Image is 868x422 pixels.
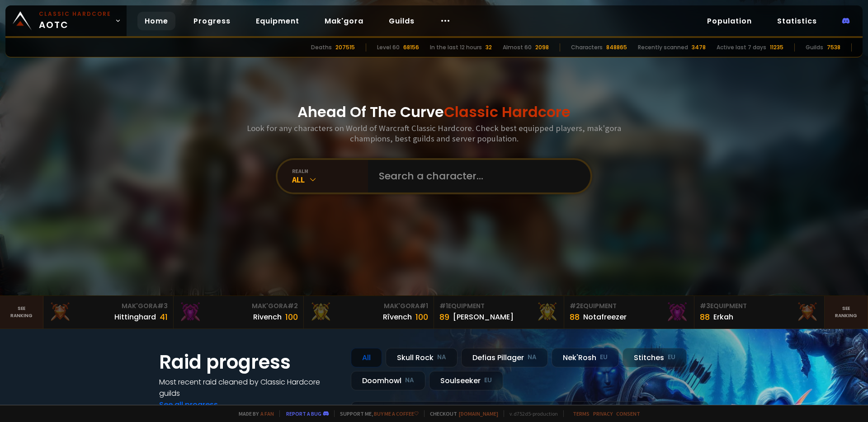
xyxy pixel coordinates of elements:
[564,296,694,328] a: #2Equipment88Notafreezer
[288,301,298,310] span: # 2
[638,43,688,52] div: Recently scanned
[700,301,710,310] span: # 3
[593,410,613,417] a: Privacy
[439,301,448,310] span: # 1
[700,301,819,311] div: Equipment
[486,43,492,52] div: 32
[570,301,689,311] div: Equipment
[692,43,706,52] div: 3478
[535,43,549,52] div: 2098
[309,301,428,311] div: Mak'Gora
[430,43,482,52] div: In the last 12 hours
[717,43,766,52] div: Active last 7 days
[616,410,640,417] a: Consent
[444,102,571,122] span: Classic Hardcore
[439,301,558,311] div: Equipment
[429,371,503,390] div: Soulseeker
[304,296,434,328] a: Mak'Gora#1Rîvench100
[420,301,428,310] span: # 1
[373,160,580,192] input: Search a character...
[335,43,355,52] div: 207515
[292,168,368,174] div: realm
[770,43,783,52] div: 11235
[434,296,564,328] a: #1Equipment89[PERSON_NAME]
[571,43,603,52] div: Characters
[186,12,238,30] a: Progress
[179,301,298,311] div: Mak'Gora
[713,311,733,323] div: Erkah
[114,311,156,323] div: Hittinghard
[382,12,422,30] a: Guilds
[5,5,127,36] a: Classic HardcoreAOTC
[311,43,332,52] div: Deaths
[39,10,111,32] span: AOTC
[694,296,825,328] a: #3Equipment88Erkah
[174,296,304,328] a: Mak'Gora#2Rivench100
[157,301,168,310] span: # 3
[49,301,168,311] div: Mak'Gora
[583,311,627,323] div: Notafreezer
[770,12,824,30] a: Statistics
[403,43,419,52] div: 68156
[351,348,382,367] div: All
[159,399,218,410] a: See all progress
[606,43,627,52] div: 848865
[249,12,307,30] a: Equipment
[297,101,571,123] h1: Ahead Of The Curve
[570,311,580,323] div: 88
[285,311,298,323] div: 100
[415,311,428,323] div: 100
[43,296,174,328] a: Mak'Gora#3Hittinghard41
[292,174,368,185] div: All
[260,410,274,417] a: a fan
[528,353,537,362] small: NA
[137,12,175,30] a: Home
[405,376,414,385] small: NA
[668,353,675,362] small: EU
[806,43,823,52] div: Guilds
[437,353,446,362] small: NA
[827,43,840,52] div: 7538
[570,301,580,310] span: # 2
[351,371,425,390] div: Doomhowl
[386,348,458,367] div: Skull Rock
[453,311,514,323] div: [PERSON_NAME]
[159,376,340,399] h4: Most recent raid cleaned by Classic Hardcore guilds
[243,123,625,144] h3: Look for any characters on World of Warcraft Classic Hardcore. Check best equipped players, mak'g...
[623,348,687,367] div: Stitches
[700,311,710,323] div: 88
[484,376,492,385] small: EU
[424,410,498,417] span: Checkout
[504,410,558,417] span: v. d752d5 - production
[459,410,498,417] a: [DOMAIN_NAME]
[700,12,759,30] a: Population
[573,410,590,417] a: Terms
[461,348,548,367] div: Defias Pillager
[503,43,532,52] div: Almost 60
[286,410,321,417] a: Report a bug
[552,348,619,367] div: Nek'Rosh
[377,43,400,52] div: Level 60
[233,410,274,417] span: Made by
[317,12,371,30] a: Mak'gora
[160,311,168,323] div: 41
[600,353,608,362] small: EU
[253,311,282,323] div: Rivench
[374,410,419,417] a: Buy me a coffee
[334,410,419,417] span: Support me,
[439,311,449,323] div: 89
[159,348,340,376] h1: Raid progress
[825,296,868,328] a: Seeranking
[383,311,412,323] div: Rîvench
[39,10,111,18] small: Classic Hardcore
